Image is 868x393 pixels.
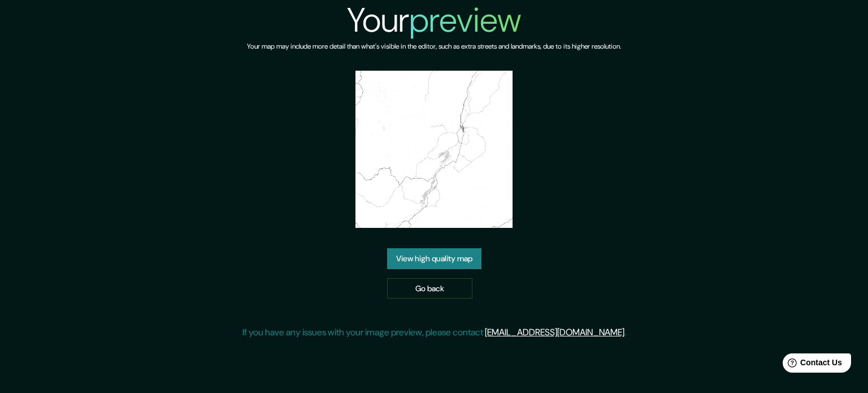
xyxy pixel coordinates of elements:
[247,41,621,53] h6: Your map may include more detail than what's visible in the editor, such as extra streets and lan...
[355,71,513,228] img: created-map-preview
[242,326,626,339] p: If you have any issues with your image preview, please contact .
[485,326,624,338] a: [EMAIL_ADDRESS][DOMAIN_NAME]
[767,349,856,381] iframe: Help widget launcher
[387,278,472,299] a: Go back
[387,248,481,269] a: View high quality map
